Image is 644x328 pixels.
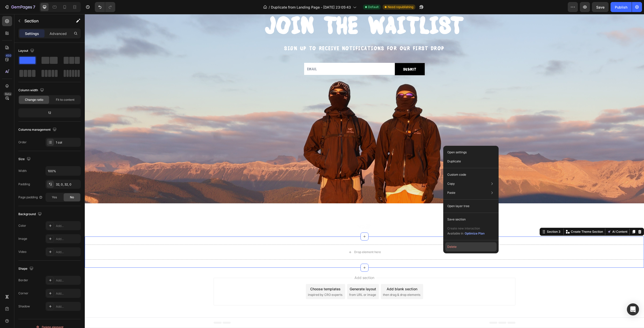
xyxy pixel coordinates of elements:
[271,5,351,10] span: Duplicate from Landing Page - [DATE] 23:05:43
[270,202,290,222] img: gempages_578981310349968177-49efff42-19d5-437b-95de-ed5587cbc809.png
[70,195,74,200] span: No
[447,191,455,195] p: Paste
[219,49,310,61] input: Email
[264,278,291,283] span: from URL or image
[5,54,12,58] div: 450
[447,172,466,177] p: Custom code
[225,272,256,277] div: Choose templates
[56,304,79,309] div: Add...
[56,182,79,187] div: 32, 0, 32, 0
[18,291,28,296] div: Corner
[2,2,37,12] button: 7
[56,291,79,296] div: Add...
[18,304,30,309] div: Shadow
[19,109,80,116] div: 12
[25,31,39,36] p: Settings
[18,265,34,272] div: Shape
[596,5,605,9] span: Save
[56,237,79,241] div: Add...
[447,159,461,164] p: Duplicate
[18,182,30,186] div: Padding
[302,272,333,277] div: Add blank section
[18,169,27,173] div: Width
[447,204,469,208] p: Open layer tree
[18,140,27,145] div: Order
[447,150,467,155] p: Open settings
[18,237,27,241] div: Image
[18,156,32,163] div: Size
[4,92,12,96] div: Beta
[85,14,644,328] iframe: Design area
[445,242,497,251] button: Delete
[18,250,26,254] div: Video
[56,250,79,254] div: Add...
[46,166,80,175] input: Auto
[25,98,43,102] span: Change ratio
[223,278,258,283] span: inspired by CRO experts
[265,272,291,277] div: Generate layout
[368,5,379,9] span: Default
[52,195,57,200] span: Yes
[318,52,332,58] div: Submit
[18,211,43,218] div: Background
[56,278,79,283] div: Add...
[269,5,270,10] span: /
[18,126,58,133] div: Columns management
[268,261,292,266] span: Add section
[447,217,466,222] p: Save section
[486,215,518,220] p: Create Theme Section
[50,31,67,36] p: Advanced
[18,223,26,228] div: Color
[611,2,632,12] button: Publish
[56,224,79,228] div: Add...
[24,18,66,24] p: Section
[447,226,485,231] p: Create new interaction
[56,140,79,145] div: 1 col
[56,98,74,102] span: Fit to content
[592,2,609,12] button: Save
[461,215,477,220] div: Section 3
[133,30,426,38] p: Sign up to receive NOtifications for our first drop
[298,278,336,283] span: then drag & drop elements
[310,49,340,61] button: Submit
[447,181,455,186] p: Copy
[615,5,627,10] div: Publish
[388,5,413,9] span: Need republishing
[465,231,485,236] div: Optimize Plan
[269,236,296,240] div: Drop element here
[33,4,35,10] p: 7
[464,231,485,236] button: Optimize Plan
[18,87,45,94] div: Column width
[18,278,28,283] div: Border
[521,215,544,221] button: AI Content
[95,2,115,12] div: Undo/Redo
[18,48,35,54] div: Layout
[447,231,463,235] span: Available in
[627,303,639,315] div: Open Intercom Messenger
[18,195,43,200] div: Page padding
